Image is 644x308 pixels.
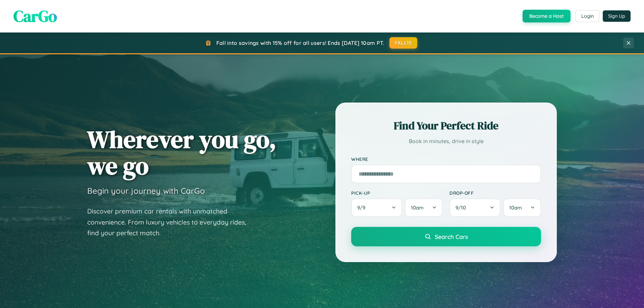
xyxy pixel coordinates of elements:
[13,5,57,27] span: CarGo
[509,204,522,211] span: 10am
[216,40,384,46] span: Fall into savings with 15% off for all users! Ends [DATE] 10am PT.
[351,190,443,196] label: Pick-up
[449,198,500,217] button: 9/10
[405,198,443,217] button: 10am
[389,37,418,49] button: FALL15
[357,204,369,211] span: 9 / 9
[351,136,541,146] p: Book in minutes, drive in style
[576,10,599,22] button: Login
[87,126,276,179] h1: Wherever you go, we go
[351,198,402,217] button: 9/9
[351,227,541,246] button: Search Cars
[603,10,631,22] button: Sign Up
[435,233,468,240] span: Search Cars
[503,198,541,217] button: 10am
[87,206,255,239] p: Discover premium car rentals with unmatched convenience. From luxury vehicles to everyday rides, ...
[351,156,541,162] label: Where
[523,10,571,22] button: Become a Host
[411,204,424,211] span: 10am
[455,204,469,211] span: 9 / 10
[87,186,205,196] h3: Begin your journey with CarGo
[449,190,541,196] label: Drop-off
[351,118,541,133] h2: Find Your Perfect Ride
